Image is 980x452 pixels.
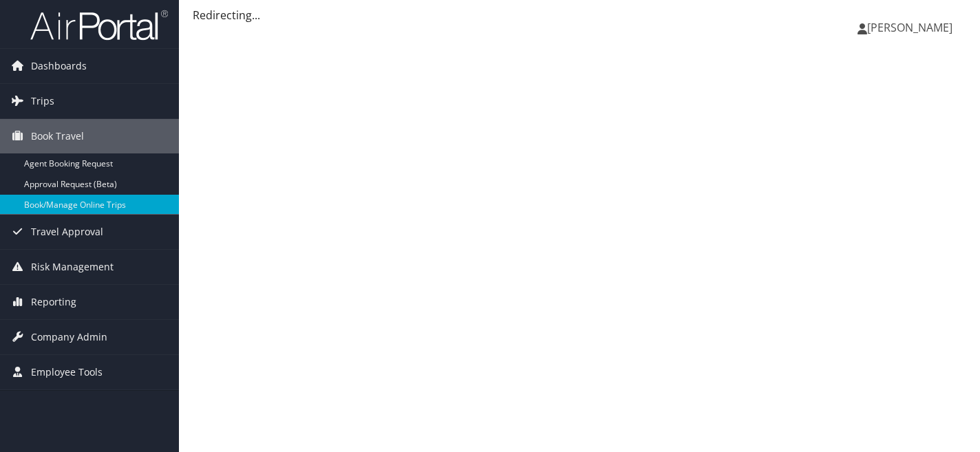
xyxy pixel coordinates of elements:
[31,285,76,319] span: Reporting
[31,119,84,153] span: Book Travel
[857,7,966,48] a: [PERSON_NAME]
[31,250,114,284] span: Risk Management
[31,84,54,118] span: Trips
[31,355,103,389] span: Employee Tools
[193,7,966,23] div: Redirecting...
[31,215,103,249] span: Travel Approval
[31,49,87,83] span: Dashboards
[31,320,107,354] span: Company Admin
[867,20,952,35] span: [PERSON_NAME]
[30,9,168,41] img: airportal-logo.png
